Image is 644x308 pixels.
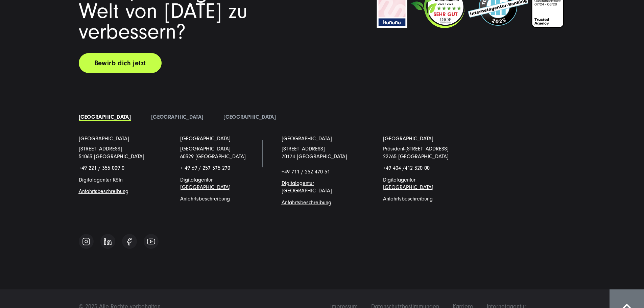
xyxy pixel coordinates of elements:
[223,114,276,120] a: [GEOGRAPHIC_DATA]
[180,146,231,152] span: [GEOGRAPHIC_DATA]
[282,199,331,206] a: Anfahrtsbeschreibung
[104,238,112,245] img: Follow us on Linkedin
[79,146,122,152] a: [STREET_ADDRESS]
[180,196,230,202] span: g
[282,153,347,160] a: 70174 [GEOGRAPHIC_DATA]
[151,114,203,120] a: [GEOGRAPHIC_DATA]
[282,135,332,142] a: [GEOGRAPHIC_DATA]
[120,177,123,183] a: n
[147,238,155,244] img: Follow us on Youtube
[79,164,160,172] p: +49 221 / 355 009 0
[79,153,144,160] a: 51063 [GEOGRAPHIC_DATA]
[79,53,162,73] a: Bewirb dich jetzt
[180,177,231,190] a: Digitalagentur [GEOGRAPHIC_DATA]
[180,196,227,202] a: Anfahrtsbeschreibun
[383,165,430,171] span: +49 404 /
[383,145,464,160] p: Präsident-[STREET_ADDRESS] 22765 [GEOGRAPHIC_DATA]
[79,114,131,120] a: [GEOGRAPHIC_DATA]
[180,165,230,171] span: + 49 69 / 257 375 270
[79,177,120,183] a: Digitalagentur Köl
[282,169,330,175] span: +49 711 / 252 470 51
[79,135,129,142] a: [GEOGRAPHIC_DATA]
[282,146,325,152] a: [STREET_ADDRESS]
[383,177,433,190] a: Digitalagentur [GEOGRAPHIC_DATA]
[180,135,231,142] a: [GEOGRAPHIC_DATA]
[180,153,246,160] a: 60329 [GEOGRAPHIC_DATA]
[405,165,430,171] span: 412 320 00
[383,135,433,142] a: [GEOGRAPHIC_DATA]
[127,238,132,245] img: Follow us on Facebook
[383,196,433,202] a: Anfahrtsbeschreibung
[282,180,332,194] a: Digitalagentur [GEOGRAPHIC_DATA]
[82,237,90,246] img: Follow us on Instagram
[79,188,128,194] a: Anfahrtsbeschreibung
